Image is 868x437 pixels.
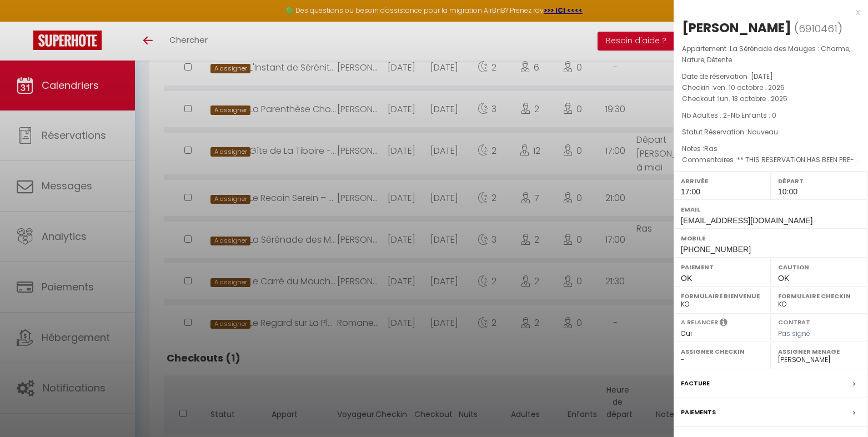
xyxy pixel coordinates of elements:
label: Paiement [681,262,764,273]
p: Statut Réservation : [682,127,860,138]
span: Nouveau [747,127,778,137]
i: Sélectionner OUI si vous souhaiter envoyer les séquences de messages post-checkout [720,318,727,330]
label: Arrivée [681,175,764,187]
label: Départ [778,175,861,187]
label: Paiements [681,406,716,418]
span: Pas signé [778,329,810,338]
p: - [682,110,860,121]
p: Appartement : [682,43,860,66]
div: [PERSON_NAME] [682,19,791,37]
p: Notes : [682,143,860,154]
span: OK [681,274,692,283]
span: La Sérénade des Mauges : Charme, Nature, Détente [682,44,850,64]
label: Formulaire Bienvenue [681,290,764,302]
span: [DATE] [751,72,773,81]
p: Date de réservation : [682,71,860,82]
div: x [674,6,860,19]
p: Checkout : [682,93,860,104]
span: [EMAIL_ADDRESS][DOMAIN_NAME] [681,216,812,225]
span: 6910461 [799,22,837,36]
label: Assigner Checkin [681,346,764,357]
label: Email [681,204,861,215]
label: Contrat [778,318,810,325]
p: Commentaires : [682,154,860,165]
span: OK [778,274,789,283]
label: Formulaire Checkin [778,290,861,302]
label: Assigner Menage [778,346,861,357]
span: ( ) [794,21,842,36]
span: 10:00 [778,187,797,196]
p: Checkin : [682,82,860,93]
label: Facture [681,378,710,389]
span: Ras [704,144,718,153]
span: ven. 10 octobre . 2025 [713,83,785,92]
span: Nb Adultes : 2 [682,110,727,120]
span: lun. 13 octobre . 2025 [718,94,787,103]
label: A relancer [681,318,718,327]
span: 17:00 [681,187,700,196]
label: Mobile [681,233,861,244]
label: Caution [778,262,861,273]
span: [PHONE_NUMBER] [681,245,751,254]
span: Nb Enfants : 0 [731,110,776,120]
